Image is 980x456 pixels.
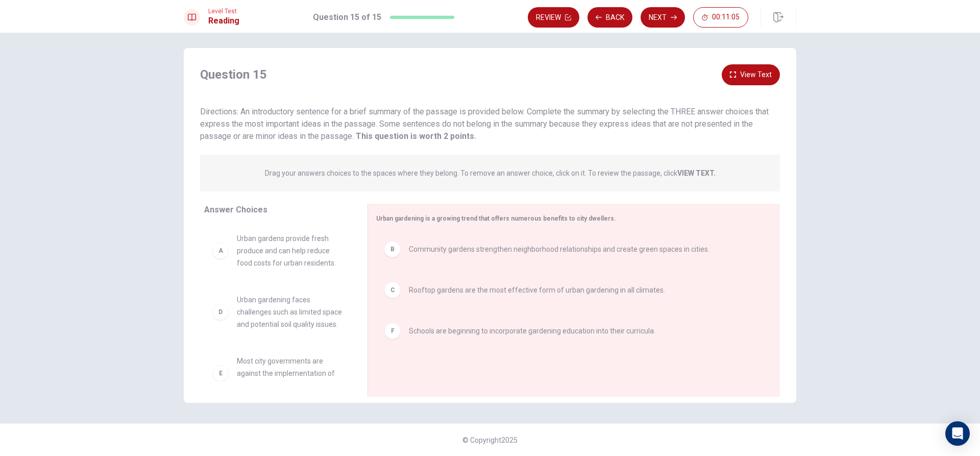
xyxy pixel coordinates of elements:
span: Urban gardening is a growing trend that offers numerous benefits to city dwellers. [376,215,616,222]
h1: Reading [208,15,239,27]
div: BCommunity gardens strengthen neighborhood relationships and create green spaces in cities. [376,233,764,266]
button: 00:11:05 [693,7,748,28]
button: Next [641,7,685,28]
div: DUrban gardening faces challenges such as limited space and potential soil quality issues. [204,285,351,339]
span: Community gardens strengthen neighborhood relationships and create green spaces in cities. [409,243,709,255]
span: Urban gardens provide fresh produce and can help reduce food costs for urban residents. [237,232,343,269]
div: AUrban gardens provide fresh produce and can help reduce food costs for urban residents. [204,224,351,277]
button: View Text [722,64,780,85]
div: F [384,323,401,339]
div: EMost city governments are against the implementation of urban gardening projects. [204,347,351,400]
div: Open Intercom Messenger [945,421,970,446]
div: D [212,304,229,320]
div: FSchools are beginning to incorporate gardening education into their curricula. [376,315,764,347]
button: Review [528,7,579,28]
span: 00:11:05 [712,13,740,21]
span: Most city governments are against the implementation of urban gardening projects. [237,355,343,392]
span: Urban gardening faces challenges such as limited space and potential soil quality issues. [237,294,343,330]
div: A [212,243,229,259]
h1: Question 15 of 15 [313,11,381,23]
div: CRooftop gardens are the most effective form of urban gardening in all climates. [376,274,764,306]
span: Level Test [208,8,239,15]
div: B [384,241,401,257]
div: C [384,282,401,298]
h4: Question 15 [200,66,267,83]
strong: This question is worth 2 points. [354,131,476,141]
p: Drag your answers choices to the spaces where they belong. To remove an answer choice, click on i... [265,169,716,177]
span: Answer Choices [204,205,267,214]
span: Directions: An introductory sentence for a brief summary of the passage is provided below. Comple... [200,107,769,141]
button: Back [587,7,632,28]
span: Schools are beginning to incorporate gardening education into their curricula. [409,325,655,337]
span: Rooftop gardens are the most effective form of urban gardening in all climates. [409,284,665,296]
strong: VIEW TEXT. [677,169,716,177]
span: © Copyright 2025 [462,436,518,444]
div: E [212,365,229,381]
